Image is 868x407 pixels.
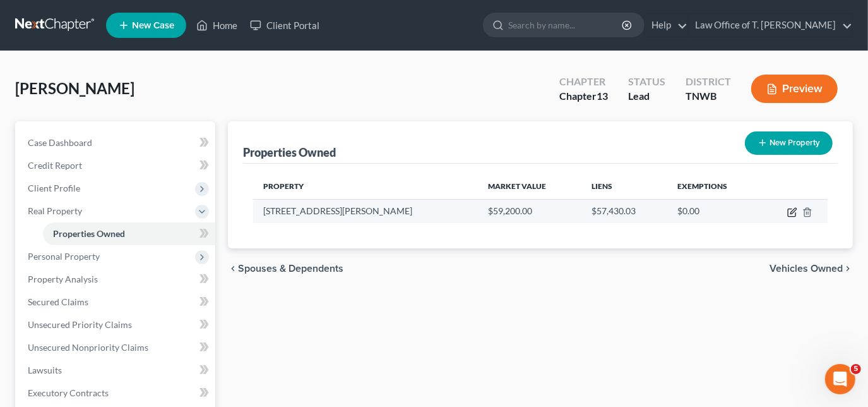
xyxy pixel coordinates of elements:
[253,199,478,223] td: [STREET_ADDRESS][PERSON_NAME]
[597,90,608,102] span: 13
[18,268,215,291] a: Property Analysis
[18,313,215,336] a: Unsecured Priority Claims
[628,75,665,89] div: Status
[582,174,668,199] th: Liens
[244,14,326,37] a: Client Portal
[28,274,98,284] span: Property Analysis
[28,365,62,375] span: Lawsuits
[28,342,148,353] span: Unsecured Nonpriority Claims
[478,174,582,199] th: Market Value
[628,89,665,104] div: Lead
[770,264,853,274] button: Vehicles Owned chevron_right
[190,14,244,37] a: Home
[132,21,174,30] span: New Case
[28,205,82,216] span: Real Property
[745,131,833,155] button: New Property
[478,199,582,223] td: $59,200.00
[243,145,336,160] div: Properties Owned
[18,336,215,359] a: Unsecured Nonpriority Claims
[645,14,687,37] a: Help
[228,264,238,274] i: chevron_left
[667,199,761,223] td: $0.00
[28,160,82,171] span: Credit Report
[18,291,215,313] a: Secured Claims
[825,364,855,394] iframe: Intercom live chat
[559,89,608,104] div: Chapter
[18,154,215,177] a: Credit Report
[18,359,215,382] a: Lawsuits
[28,387,109,398] span: Executory Contracts
[228,264,343,274] button: chevron_left Spouses & Dependents
[689,14,852,37] a: Law Office of T. [PERSON_NAME]
[559,75,608,89] div: Chapter
[28,319,132,330] span: Unsecured Priority Claims
[53,228,125,239] span: Properties Owned
[253,174,478,199] th: Property
[582,199,668,223] td: $57,430.03
[851,364,861,374] span: 5
[508,13,624,37] input: Search by name...
[28,251,100,262] span: Personal Property
[28,296,88,307] span: Secured Claims
[686,75,731,89] div: District
[28,137,92,148] span: Case Dashboard
[18,382,215,404] a: Executory Contracts
[667,174,761,199] th: Exemptions
[770,264,843,274] span: Vehicles Owned
[238,264,343,274] span: Spouses & Dependents
[43,222,215,245] a: Properties Owned
[686,89,731,104] div: TNWB
[15,79,134,97] span: [PERSON_NAME]
[843,264,853,274] i: chevron_right
[28,183,80,193] span: Client Profile
[751,75,838,103] button: Preview
[18,131,215,154] a: Case Dashboard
